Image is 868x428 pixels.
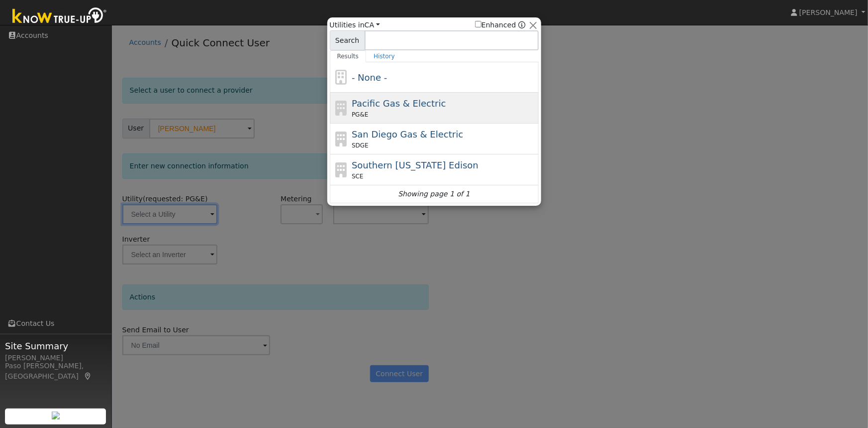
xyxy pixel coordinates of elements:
[5,361,106,382] div: Paso [PERSON_NAME], [GEOGRAPHIC_DATA]
[352,72,387,83] span: - None -
[84,372,93,380] a: Map
[52,412,60,420] img: retrieve
[366,50,402,62] a: History
[398,189,470,199] i: Showing page 1 of 1
[475,21,482,27] input: Enhanced
[518,21,525,29] a: Enhanced Providers
[330,20,380,30] span: Utilities in
[5,353,106,363] div: [PERSON_NAME]
[475,20,526,30] span: Show enhanced providers
[352,110,368,119] span: PG&E
[799,8,858,16] span: [PERSON_NAME]
[475,20,516,30] label: Enhanced
[7,5,112,28] img: Know True-Up
[352,172,364,181] span: SCE
[5,339,106,353] span: Site Summary
[330,50,367,62] a: Results
[330,30,365,50] span: Search
[352,160,479,170] span: Southern [US_STATE] Edison
[365,21,380,29] a: CA
[352,98,446,109] span: Pacific Gas & Electric
[352,129,463,140] span: San Diego Gas & Electric
[352,141,369,150] span: SDGE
